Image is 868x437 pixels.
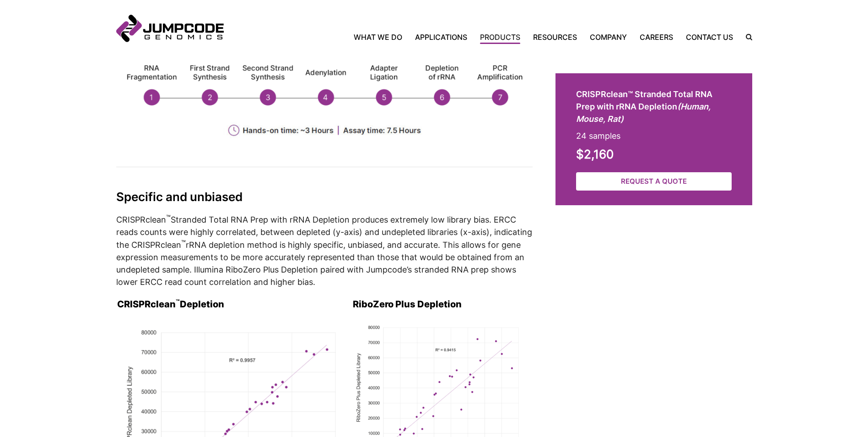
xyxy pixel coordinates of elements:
a: Company [583,32,633,43]
img: CRISPRclean™ Workflow HMR Timeline [116,119,533,141]
p: CRISPRclean Stranded Total RNA Prep with rRNA Depletion produces extremely low library bias. ERCC... [116,213,533,288]
h2: CRISPRclean™ Stranded Total RNA Prep with rRNA Depletion [576,88,732,125]
strong: $2,160 [576,147,614,161]
a: Contact Us [679,32,739,43]
p: 24 samples [576,130,732,142]
a: What We Do [354,32,409,43]
a: Applications [409,32,474,43]
h4: RiboZero Plus Depletion [353,297,531,311]
a: Resources [527,32,583,43]
sup: ™ [176,298,180,305]
img: CRISPRclean™ workflow [116,55,533,115]
a: Careers [633,32,679,43]
label: Search the site. [739,34,752,40]
a: Products [474,32,527,43]
a: Request a Quote [576,172,732,191]
h2: Specific and unbiased [116,190,533,204]
nav: Primary Navigation [224,32,739,43]
sup: ™ [181,239,186,246]
sup: ™ [166,214,171,221]
h3: CRISPRclean Depletion [117,297,352,311]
